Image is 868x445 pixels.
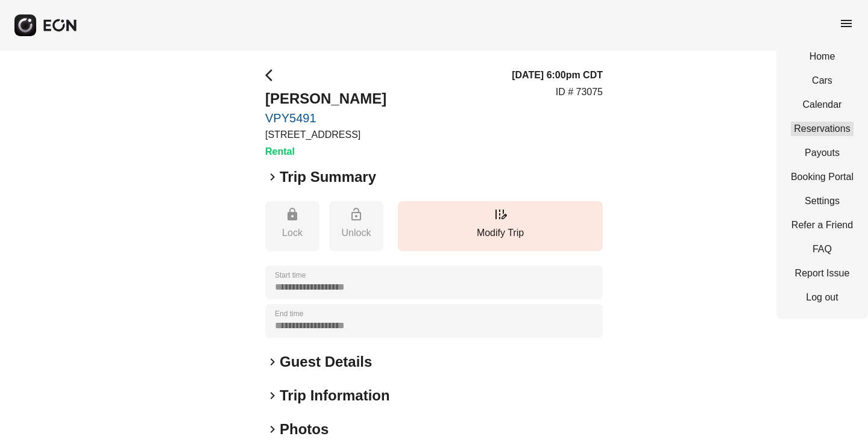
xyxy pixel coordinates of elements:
[265,111,386,125] a: VPY5491
[265,355,280,369] span: keyboard_arrow_right
[791,194,854,208] a: Settings
[791,49,854,64] a: Home
[512,68,603,82] h3: [DATE] 6:00pm CDT
[839,16,854,31] span: menu
[265,145,386,159] h3: Rental
[265,68,280,82] span: arrow_back_ios
[265,128,386,142] p: [STREET_ADDRESS]
[265,388,280,403] span: keyboard_arrow_right
[265,89,386,108] h2: [PERSON_NAME]
[556,85,603,99] p: ID # 73075
[404,226,597,240] p: Modify Trip
[493,207,508,222] span: edit_road
[791,122,854,136] a: Reservations
[280,386,390,405] h2: Trip Information
[791,242,854,257] a: FAQ
[265,170,280,184] span: keyboard_arrow_right
[265,422,280,437] span: keyboard_arrow_right
[280,352,372,372] h2: Guest Details
[280,167,376,187] h2: Trip Summary
[791,290,854,305] a: Log out
[791,146,854,160] a: Payouts
[791,170,854,184] a: Booking Portal
[791,218,854,232] a: Refer a Friend
[398,201,603,251] button: Modify Trip
[280,420,329,439] h2: Photos
[791,266,854,281] a: Report Issue
[791,98,854,112] a: Calendar
[791,73,854,88] a: Cars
